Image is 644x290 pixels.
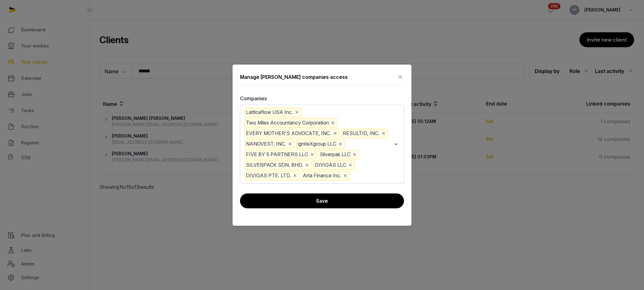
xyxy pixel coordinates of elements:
button: Deselect Latticeflow USA Inc. [294,108,300,117]
span: Silverpak LLC [318,150,359,159]
button: Deselect SILVERPACK SDN. BHD. [304,161,310,170]
span: igniteXgroup LLC [296,139,345,149]
button: Deselect EVERY MOTHER'S ADVOCATE, INC. [332,129,338,138]
button: Save [240,193,404,208]
span: FIVE BY 5 PARTNERS LLC [244,150,316,159]
span: DIVIGAS LLC [313,161,355,170]
span: Latticeflow USA Inc. [244,108,301,117]
div: Search for option [243,106,401,182]
button: Deselect DIVIGAS LLC [347,161,353,170]
div: Manage [PERSON_NAME] companies access [240,73,348,81]
span: Two Miles Accountancy Corporation [244,118,337,128]
span: NANOVEST, INC. [244,139,294,149]
label: Companies [240,95,404,102]
button: Deselect NANOVEST, INC. [287,140,293,148]
span: DIVIGAS PTE. LTD. [244,171,299,180]
button: Deselect Silverpak LLC [352,150,357,159]
button: Deselect RESULTID, INC. [381,129,386,138]
span: SILVERPACK SDN. BHD. [244,161,311,170]
button: Deselect FIVE BY 5 PARTNERS LLC [309,150,315,159]
span: EVERY MOTHER'S ADVOCATE, INC. [244,129,339,138]
button: Deselect Arta Finance Inc. [342,171,348,180]
button: Deselect igniteXgroup LLC [338,140,343,148]
span: RESULTID, INC. [341,129,388,138]
span: Arta Finance Inc. [301,171,350,180]
button: Deselect Two Miles Accountancy Corporation [330,119,336,127]
input: Search for option [351,171,391,180]
button: Deselect DIVIGAS PTE. LTD. [292,171,298,180]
